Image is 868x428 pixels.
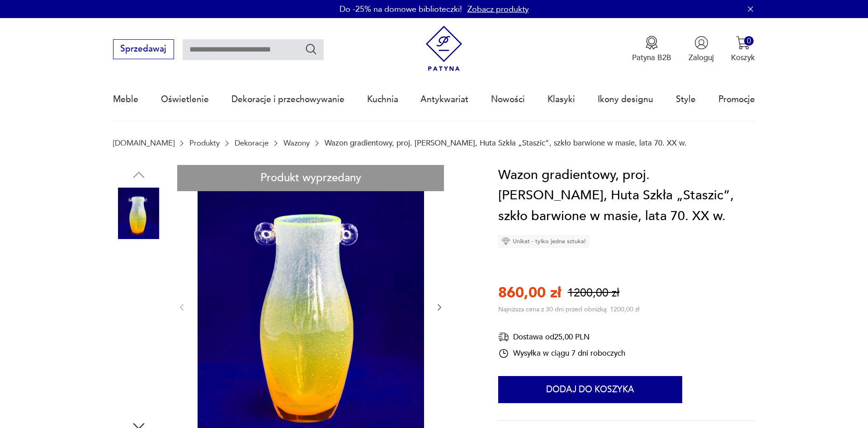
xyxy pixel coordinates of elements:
div: 0 [744,36,754,46]
a: Antykwariat [420,79,468,120]
a: Ikona medaluPatyna B2B [632,36,671,63]
p: Zaloguj [689,52,714,63]
a: Promocje [718,79,755,120]
a: Ikony designu [598,79,653,120]
img: Ikona diamentu [502,237,510,245]
img: Zdjęcie produktu Wazon gradientowy, proj. Ludwik Fiedorowicz, Huta Szkła „Staszic”, szkło barwion... [113,303,165,354]
img: Zdjęcie produktu Wazon gradientowy, proj. Ludwik Fiedorowicz, Huta Szkła „Staszic”, szkło barwion... [113,188,165,239]
div: Unikat - tylko jedna sztuka! [498,235,590,248]
a: Style [676,79,696,120]
img: Ikona koszyka [736,36,750,50]
img: Zdjęcie produktu Wazon gradientowy, proj. Ludwik Fiedorowicz, Huta Szkła „Staszic”, szkło barwion... [113,360,165,412]
img: Ikonka użytkownika [694,36,708,50]
a: Produkty [189,139,220,147]
p: Najniższa cena z 30 dni przed obniżką: 1200,00 zł [498,305,639,314]
p: Do -25% na domowe biblioteczki! [340,4,462,15]
div: Dostawa od 25,00 PLN [498,331,625,343]
img: Ikona medalu [645,36,659,50]
a: Dekoracje [235,139,269,147]
a: Wazony [283,139,310,147]
button: Dodaj do koszyka [498,376,682,403]
button: Zaloguj [689,36,714,63]
button: Patyna B2B [632,36,671,63]
div: Wysyłka w ciągu 7 dni roboczych [498,348,625,359]
a: Zobacz produkty [467,4,529,15]
button: Szukaj [305,42,318,56]
p: Wazon gradientowy, proj. [PERSON_NAME], Huta Szkła „Staszic”, szkło barwione w masie, lata 70. XX w. [325,139,687,147]
p: 860,00 zł [498,283,561,303]
a: Sprzedawaj [113,46,174,53]
a: [DOMAIN_NAME] [113,139,175,147]
a: Meble [113,79,138,120]
button: Sprzedawaj [113,39,174,59]
p: Patyna B2B [632,52,671,63]
a: Kuchnia [367,79,398,120]
img: Patyna - sklep z meblami i dekoracjami vintage [421,26,467,71]
a: Oświetlenie [161,79,209,120]
p: Koszyk [731,52,755,63]
a: Dekoracje i przechowywanie [231,79,344,120]
img: Ikona dostawy [498,331,509,343]
a: Klasyki [547,79,575,120]
h1: Wazon gradientowy, proj. [PERSON_NAME], Huta Szkła „Staszic”, szkło barwione w masie, lata 70. XX w. [498,165,755,227]
div: Produkt wyprzedany [177,165,444,192]
button: 0Koszyk [731,36,755,63]
p: 1200,00 zł [567,285,619,301]
img: Zdjęcie produktu Wazon gradientowy, proj. Ludwik Fiedorowicz, Huta Szkła „Staszic”, szkło barwion... [113,245,165,296]
a: Nowości [491,79,525,120]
